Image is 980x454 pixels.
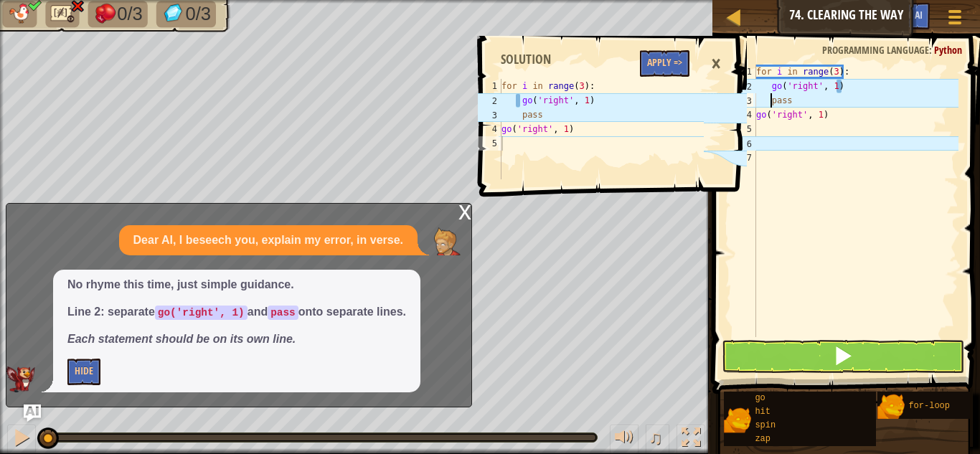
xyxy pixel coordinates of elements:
div: 4 [478,122,501,136]
span: 0/3 [117,4,143,24]
span: 0/3 [185,4,211,24]
button: Hide [67,359,100,385]
span: Ask AI [898,8,923,22]
span: zap [755,434,771,444]
img: Player [432,227,461,255]
span: Programming language [822,43,929,57]
div: 2 [478,93,501,108]
div: 5 [478,136,501,151]
code: pass [268,306,298,320]
div: 3 [478,108,501,122]
li: No code problems. [45,1,80,27]
div: x [458,204,471,218]
button: Show game menu [937,3,973,37]
img: portrait.png [877,393,905,420]
em: Each statement should be on its own line. [67,333,296,345]
button: Apply => [640,50,689,77]
img: AI [6,366,35,392]
li: Collect the gems. [156,1,216,27]
span: spin [755,420,776,430]
span: go [755,393,765,403]
div: 1 [478,79,501,93]
div: × [704,47,728,80]
button: Ctrl + P: Pause [7,425,36,454]
div: Solution [494,50,558,69]
li: Your hero must survive. [2,1,37,27]
button: Shift+Enter: Run current code. [722,340,964,373]
li: Defeat the enemies. [88,1,148,27]
p: No rhyme this time, just simple guidance. [67,277,406,293]
button: Ask AI [24,405,41,422]
button: Ask AI [891,3,930,29]
span: : [929,43,934,57]
span: hit [755,407,771,417]
p: Dear AI, I beseech you, explain my error, in verse. [133,232,403,249]
span: for-loop [908,401,950,411]
code: go('right', 1) [155,306,248,320]
span: Python [934,43,962,57]
p: Line 2: separate and onto separate lines. [67,304,406,321]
